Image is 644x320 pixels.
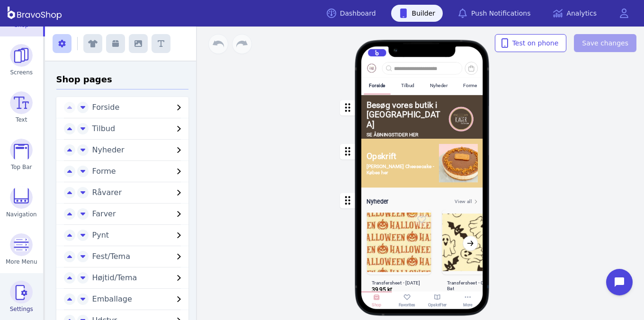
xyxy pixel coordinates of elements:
div: Tilbud [401,83,414,89]
button: Tilbud [89,123,188,134]
div: Forside [369,83,385,89]
span: More Menu [6,258,37,266]
button: Farver [89,208,188,220]
button: Fest/Tema [89,251,188,262]
span: Tilbud [92,124,116,133]
button: Højtid/Tema [89,272,188,284]
button: Forside [89,102,188,113]
button: Besøg vores butik i [GEOGRAPHIC_DATA]SE ÅBNINGSTIDER HER [361,95,483,143]
span: Nyheder [92,145,125,154]
span: Screens [10,69,33,76]
div: Favorites [399,302,416,307]
span: Forside [92,103,120,112]
div: Shop [372,302,381,307]
a: Builder [391,5,443,22]
span: Top Bar [11,163,32,171]
button: Emballage [89,293,188,305]
span: Farver [92,209,116,218]
button: Nyheder [89,144,188,156]
span: Emballage [92,294,132,303]
a: Analytics [546,5,604,22]
button: NyhederView allTransfersheet - [DATE]39,95 krADD TO CARTTransfersheet - Ghost & Bat39,95 krADD TO... [361,188,483,320]
span: Fest/Tema [92,252,130,261]
img: BravoShop [8,7,62,20]
button: Råvarer [89,187,188,198]
h3: Shop pages [56,73,188,89]
span: Råvarer [92,188,122,197]
button: Opskrift[PERSON_NAME] Cheesecake - Købes her [361,139,483,188]
a: Push Notifications [450,5,538,22]
div: Opskrifter [428,302,447,307]
span: Settings [10,305,33,313]
span: Pynt [92,231,109,240]
span: Forme [92,167,116,176]
span: Navigation [6,211,37,218]
span: Test on phone [503,38,559,48]
a: Dashboard [319,5,384,22]
div: Nyheder [430,83,448,89]
span: Højtid/Tema [92,273,137,282]
button: Save changes [574,34,636,52]
div: Forme [463,83,477,89]
button: Test on phone [495,34,567,52]
span: Save changes [582,38,628,48]
div: More [463,302,473,307]
button: Forme [89,166,188,177]
button: Pynt [89,230,188,241]
span: Text [16,116,27,124]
